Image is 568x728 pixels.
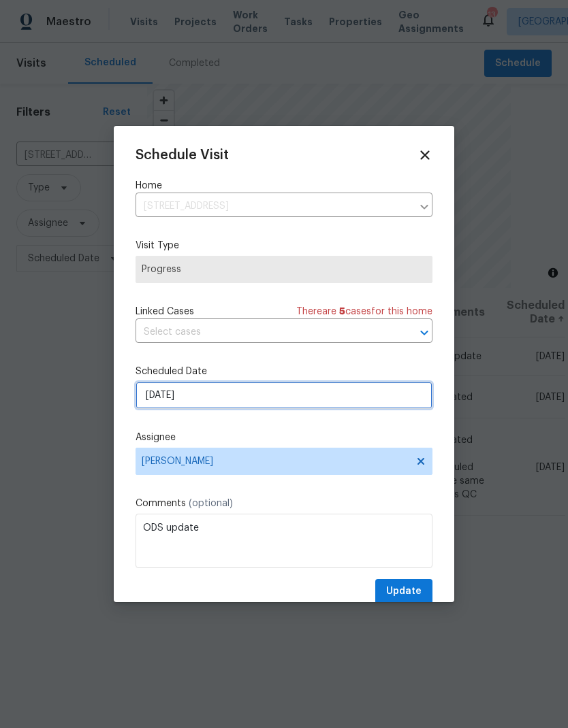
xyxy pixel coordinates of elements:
span: Close [417,148,432,163]
button: Update [375,579,432,604]
span: Schedule Visit [136,148,229,162]
label: Visit Type [136,239,432,252]
label: Comments [136,497,432,510]
button: Open [415,323,434,342]
span: There are case s for this home [296,305,432,318]
input: M/D/YYYY [136,382,432,409]
span: (optional) [189,499,233,508]
input: Select cases [136,322,394,343]
label: Scheduled Date [136,365,432,378]
span: [PERSON_NAME] [142,456,409,467]
label: Assignee [136,431,432,444]
span: 5 [339,307,345,316]
label: Home [136,179,432,193]
input: Enter in an address [136,196,412,217]
span: Linked Cases [136,305,194,318]
textarea: ODS update [136,514,432,568]
span: Progress [142,263,426,276]
span: Update [386,583,422,600]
